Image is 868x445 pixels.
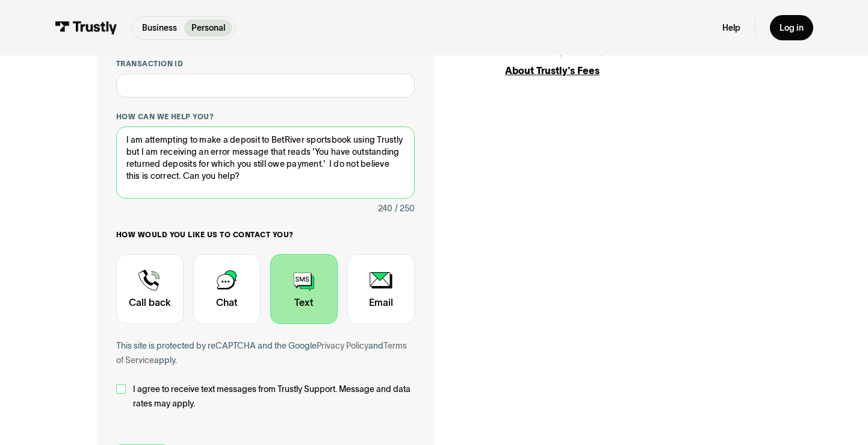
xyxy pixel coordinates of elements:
label: Transaction ID [116,59,415,69]
span: I agree to receive text messages from Trustly Support. Message and data rates may apply. [133,382,415,411]
div: / 250 [395,201,415,216]
a: Personal [184,19,232,37]
a: Log in [770,15,813,40]
div: Log in [780,22,804,33]
a: Business [135,19,184,37]
label: How can we help you? [116,112,415,122]
a: Help [722,22,740,33]
div: 240 [378,201,392,216]
p: Business [142,22,177,34]
a: Privacy Policy [317,341,368,350]
p: Personal [191,22,225,34]
div: About Trustly's Fees [505,63,771,78]
img: Trustly Logo [55,21,117,34]
a: Personal Help Center /About Trustly's Fees [505,44,771,78]
label: How would you like us to contact you? [116,230,415,240]
div: This site is protected by reCAPTCHA and the Google and apply. [116,338,415,367]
